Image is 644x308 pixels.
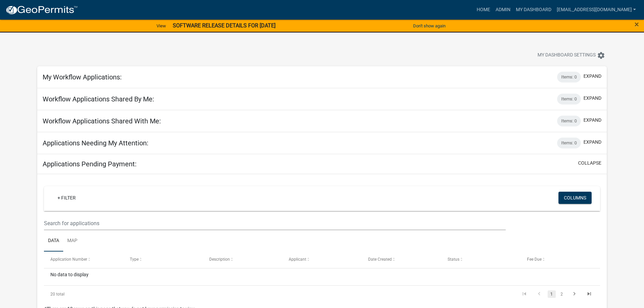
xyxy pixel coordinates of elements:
[557,288,567,300] li: page 2
[44,216,505,230] input: Search for applications
[448,257,459,262] span: Status
[538,51,596,60] span: My Dashboard Settings
[557,138,581,148] div: Items: 0
[557,94,581,104] div: Items: 0
[43,160,137,168] h5: Applications Pending Payment:
[583,139,601,146] button: expand
[44,230,63,252] a: Data
[362,252,441,268] datatable-header-cell: Date Created
[368,257,392,262] span: Date Created
[123,252,203,268] datatable-header-cell: Type
[583,290,596,298] a: go to last page
[63,230,81,252] a: Map
[532,49,611,62] button: My Dashboard Settingssettings
[209,257,230,262] span: Description
[558,192,592,204] button: Columns
[282,252,362,268] datatable-header-cell: Applicant
[557,72,581,82] div: Items: 0
[583,95,601,102] button: expand
[583,117,601,124] button: expand
[597,51,605,60] i: settings
[547,288,557,300] li: page 1
[518,290,531,298] a: go to first page
[583,73,601,80] button: expand
[410,20,448,31] button: Don't show again
[493,3,513,16] a: Admin
[203,252,282,268] datatable-header-cell: Description
[635,20,639,29] span: ×
[173,22,276,29] strong: SOFTWARE RELEASE DETAILS FOR [DATE]
[520,252,600,268] datatable-header-cell: Fee Due
[43,95,154,103] h5: Workflow Applications Shared By Me:
[568,290,581,298] a: go to next page
[554,3,639,16] a: [EMAIL_ADDRESS][DOMAIN_NAME]
[548,290,556,298] a: 1
[527,257,542,262] span: Fee Due
[43,139,148,147] h5: Applications Needing My Attention:
[44,268,600,285] div: No data to display
[578,160,601,167] button: collapse
[474,3,493,16] a: Home
[130,257,139,262] span: Type
[441,252,520,268] datatable-header-cell: Status
[533,290,546,298] a: go to previous page
[154,20,169,31] a: View
[43,73,122,81] h5: My Workflow Applications:
[557,116,581,126] div: Items: 0
[513,3,554,16] a: My Dashboard
[635,20,639,28] button: Close
[43,117,161,125] h5: Workflow Applications Shared With Me:
[44,252,123,268] datatable-header-cell: Application Number
[44,286,154,303] div: 20 total
[289,257,306,262] span: Applicant
[50,257,87,262] span: Application Number
[52,192,81,204] a: + Filter
[558,290,566,298] a: 2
